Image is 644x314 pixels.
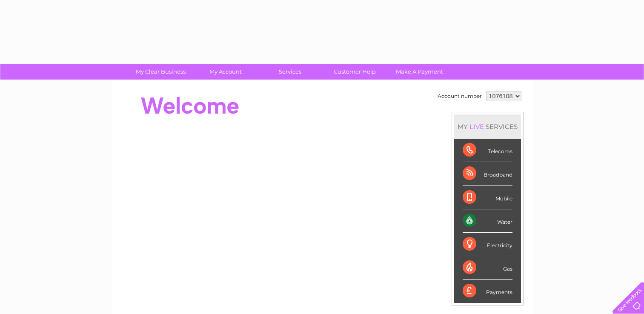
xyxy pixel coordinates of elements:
[468,123,486,131] div: LIVE
[384,64,455,80] a: Make A Payment
[190,64,260,80] a: My Account
[463,139,512,162] div: Telecoms
[463,209,512,233] div: Water
[255,64,325,80] a: Services
[126,64,196,80] a: My Clear Business
[435,89,484,103] td: Account number
[463,256,512,280] div: Gas
[463,233,512,256] div: Electricity
[463,280,512,303] div: Payments
[463,162,512,186] div: Broadband
[454,114,521,139] div: MY SERVICES
[463,186,512,209] div: Mobile
[320,64,390,80] a: Customer Help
